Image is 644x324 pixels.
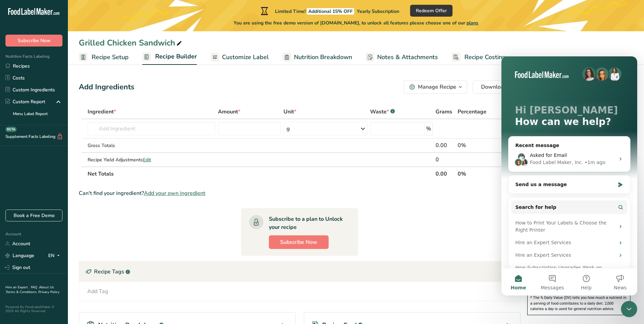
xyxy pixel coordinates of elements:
div: Grilled Chicken Sandwich [79,37,183,49]
div: BETA [5,127,17,132]
iframe: Intercom live chat [621,301,637,317]
div: 0.00 [436,141,455,149]
span: Redeem Offer [416,7,447,14]
a: Recipe Setup [79,50,129,65]
div: Manage Recipe [418,83,456,91]
button: Redeem Offer [410,5,453,17]
div: Powered By FoodLabelMaker © 2025 All Rights Reserved [5,305,62,313]
div: 0 [436,156,455,164]
th: 0% [456,166,500,181]
a: Nutrition Breakdown [282,50,352,65]
span: Ingredient [88,108,116,116]
a: Language [5,250,34,262]
div: g [287,125,290,133]
th: Net Totals [86,166,434,181]
div: Add Ingredients [79,82,134,93]
span: Edit [143,157,151,163]
a: Book a Free Demo [5,210,62,221]
span: Add your own ingredient [144,189,205,197]
div: Gross Totals [88,142,215,149]
span: Recipe Setup [92,53,129,62]
span: Nutrition Breakdown [294,53,352,62]
button: Subscribe Now [269,235,329,249]
input: Add Ingredient [88,122,215,136]
a: FAQ . [31,285,39,290]
div: EN [48,252,62,260]
a: Hire an Expert . [5,285,30,290]
button: Subscribe Now [5,35,62,47]
span: Notes & Attachments [377,53,438,62]
section: * The % Daily Value (DV) tells you how much a nutrient in a serving of food contributes to a dail... [530,295,627,312]
span: You are using the free demo version of [DOMAIN_NAME], to unlock all features please choose one of... [234,19,478,26]
div: Can't find your ingredient? [79,189,520,197]
span: Download [481,83,507,91]
a: Customize Label [210,50,269,65]
span: Unit [283,108,296,116]
button: Manage Recipe [404,80,467,94]
span: Percentage [458,108,486,116]
iframe: Intercom live chat [501,56,637,295]
div: Waste [370,108,395,116]
span: Additional 15% OFF [307,8,354,15]
span: Customize Label [222,53,269,62]
div: Custom Report [5,98,45,105]
span: Grams [436,108,452,116]
span: Recipe Builder [155,52,197,61]
div: Limited Time! [259,7,399,15]
a: Recipe Costing [452,50,506,65]
a: Privacy Policy [38,290,59,294]
a: Notes & Attachments [366,50,438,65]
div: Recipe Tags [79,262,520,282]
span: Recipe Costing [464,53,506,62]
div: Subscribe to a plan to Unlock your recipe [269,215,345,231]
th: 0.00 [434,166,456,181]
div: 0% [458,141,499,149]
a: Recipe Builder [142,49,197,65]
span: Subscribe Now [18,37,51,44]
span: Amount [218,108,240,116]
div: Recipe Yield Adjustments [88,156,215,163]
a: About Us . [5,285,54,294]
span: Yearly Subscription [357,8,399,15]
a: Terms & Conditions . [6,290,38,294]
span: plans [466,20,478,26]
span: Subscribe Now [280,238,317,246]
button: Download [473,80,520,94]
div: Add Tag [87,287,108,295]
